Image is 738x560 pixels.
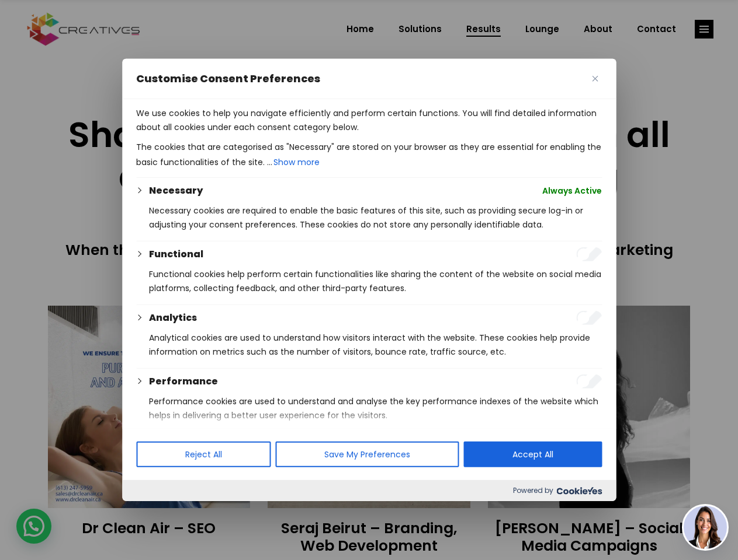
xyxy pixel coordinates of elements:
[275,442,459,467] button: Save My Preferences
[136,140,602,170] p: The cookies that are categorised as "Necessary" are stored on your browser as they are essential ...
[556,487,602,495] img: Cookieyes logo
[149,311,197,325] button: Analytics
[149,204,602,232] p: Necessary cookies are required to enable the basic features of this site, such as providing secur...
[149,331,602,359] p: Analytical cookies are used to understand how visitors interact with the website. These cookies h...
[463,442,602,467] button: Accept All
[149,374,218,388] button: Performance
[272,154,321,170] button: Show more
[542,184,602,198] span: Always Active
[136,442,271,467] button: Reject All
[149,184,203,198] button: Necessary
[684,506,727,549] img: agent
[588,72,602,86] button: Close
[149,394,602,422] p: Performance cookies are used to understand and analyse the key performance indexes of the website...
[149,247,203,261] button: Functional
[149,267,602,295] p: Functional cookies help perform certain functionalities like sharing the content of the website o...
[122,59,616,501] div: Customise Consent Preferences
[592,76,598,82] img: Close
[136,106,602,134] p: We use cookies to help you navigate efficiently and perform certain functions. You will find deta...
[576,247,602,261] input: Enable Functional
[576,311,602,325] input: Enable Analytics
[136,72,320,86] span: Customise Consent Preferences
[576,374,602,388] input: Enable Performance
[122,480,616,501] div: Powered by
